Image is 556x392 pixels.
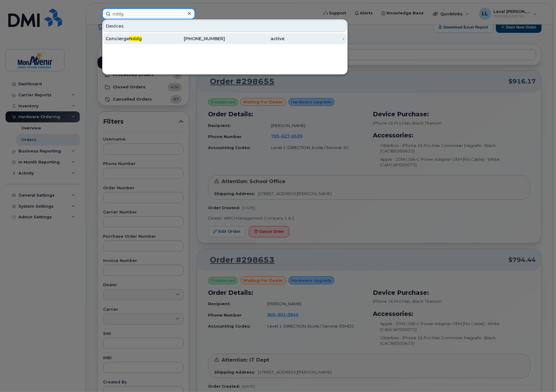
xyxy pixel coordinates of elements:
[285,36,345,42] div: -
[225,36,285,42] div: active
[103,33,347,44] a: ConciergeNddg[PHONE_NUMBER]active-
[106,36,165,42] div: Concierge
[103,20,347,32] div: Devices
[165,36,225,42] div: [PHONE_NUMBER]
[102,8,195,19] input: Find something...
[129,36,142,41] span: Nddg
